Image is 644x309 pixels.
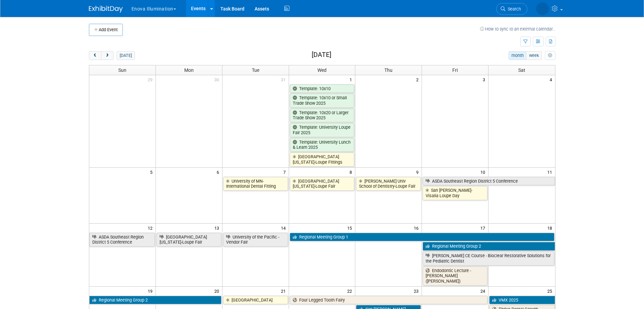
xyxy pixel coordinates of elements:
span: 20 [214,287,222,295]
span: 6 [216,168,222,176]
a: Template: 10x10 or Small Trade Show 2025 [290,94,355,107]
i: Personalize Calendar [548,54,552,58]
span: 11 [547,168,555,176]
a: [GEOGRAPHIC_DATA] [223,296,288,305]
span: 7 [283,168,289,176]
span: 13 [214,224,222,232]
span: Wed [317,67,327,73]
a: Search [496,3,527,15]
button: week [526,51,542,60]
span: Search [505,6,521,12]
a: University of the Pacific - Vendor Fair [223,233,288,247]
span: 21 [280,287,289,295]
span: 10 [480,168,488,176]
a: San [PERSON_NAME]-Visalia Loupe Day [423,186,487,200]
a: Template: 10x10 [290,84,355,93]
a: Regional Meeting Group 2 [423,242,555,251]
a: How to sync to an external calendar... [480,26,555,32]
img: ExhibitDay [89,6,123,13]
span: 22 [347,287,355,295]
a: [GEOGRAPHIC_DATA][US_STATE]-Loupe Fair [290,177,355,191]
button: prev [89,51,101,60]
span: 3 [482,75,488,84]
span: 25 [547,287,555,295]
span: 29 [147,75,156,84]
span: 24 [480,287,488,295]
span: Thu [384,67,392,73]
a: Regional Meeting Group 2 [89,296,221,305]
a: VMX 2025 [489,296,555,305]
button: month [508,51,526,60]
a: Template: 10x20 or Larger Trade Show 2025 [290,108,355,122]
a: Template: University Lunch & Learn 2025 [290,138,355,152]
button: Add Event [89,24,123,36]
span: Tue [252,67,259,73]
button: [DATE] [117,51,135,60]
a: [PERSON_NAME] Univ School of Dentistry-Loupe Fair [356,177,421,191]
span: 2 [415,75,422,84]
a: ASDA Southeast Region District 5 Conference [89,233,155,247]
span: 19 [147,287,156,295]
a: [GEOGRAPHIC_DATA][US_STATE]-Loupe Fair [157,233,221,247]
span: 1 [349,75,355,84]
a: ASDA Southeast Region District 5 Conference [423,177,555,186]
span: 17 [480,224,488,232]
a: Regional Meeting Group 1 [290,233,554,242]
span: 18 [547,224,555,232]
span: Mon [184,67,194,73]
a: Four Legged Tooth Fairy [290,296,488,305]
button: next [101,51,114,60]
span: 4 [549,75,555,84]
span: 31 [280,75,289,84]
a: Template: University Loupe Fair 2025 [290,123,355,137]
span: 12 [147,224,156,232]
h2: [DATE] [312,51,331,59]
span: 30 [214,75,222,84]
span: 16 [413,224,422,232]
span: Fri [452,67,458,73]
span: 14 [280,224,289,232]
img: Sarah Swinick [536,2,549,15]
a: [PERSON_NAME] CE Course - Bioclear Restorative Solutions for the Pediatric Dentist [423,251,554,265]
button: myCustomButton [545,51,555,60]
a: Endodontic Lecture - [PERSON_NAME] ([PERSON_NAME]) [423,266,487,286]
a: [GEOGRAPHIC_DATA][US_STATE]-Loupe Fittings [290,152,355,166]
span: Sat [518,67,525,73]
span: 8 [349,168,355,176]
a: University of MN-International Dental Fitting [223,177,288,191]
span: 9 [415,168,422,176]
span: 23 [413,287,422,295]
span: Sun [118,67,126,73]
span: 15 [347,224,355,232]
span: 5 [149,168,156,176]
